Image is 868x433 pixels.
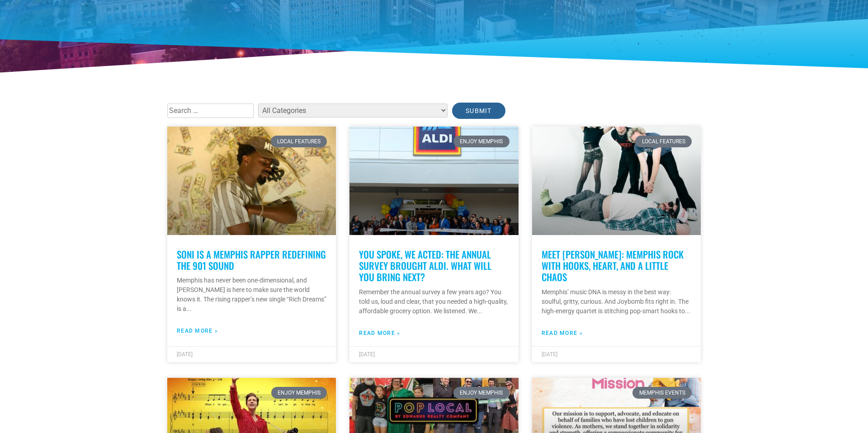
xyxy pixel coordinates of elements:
[452,103,505,119] input: Submit
[453,387,509,399] div: Enjoy Memphis
[167,104,254,118] input: Search …
[359,247,491,284] a: You Spoke, We Acted: The Annual Survey Brought ALDI. What Will You Bring Next?
[271,136,327,147] div: Local Features
[177,327,218,335] a: Read more about Soni Is A Memphis Rapper Redefining the 901 Sound
[542,287,691,316] p: Memphis’ music DNA is messy in the best way: soulful, gritty, curious. And Joybomb fits right in....
[359,287,509,316] p: Remember the annual survey a few years ago? You told us, loud and clear, that you needed a high-q...
[632,387,692,399] div: Memphis Events
[177,351,193,358] span: [DATE]
[542,351,557,358] span: [DATE]
[177,276,326,314] p: Memphis has never been one-dimensional, and [PERSON_NAME] is here to make sure the world knows it...
[359,351,375,358] span: [DATE]
[635,136,692,147] div: Local Features
[359,329,400,337] a: Read more about You Spoke, We Acted: The Annual Survey Brought ALDI. What Will You Bring Next?
[177,247,326,273] a: Soni Is A Memphis Rapper Redefining the 901 Sound
[271,387,327,399] div: Enjoy Memphis
[453,136,509,147] div: Enjoy Memphis
[542,247,684,284] a: Meet [PERSON_NAME]: Memphis Rock with Hooks, Heart, and a Little Chaos
[542,329,583,337] a: Read more about Meet Joybomb: Memphis Rock with Hooks, Heart, and a Little Chaos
